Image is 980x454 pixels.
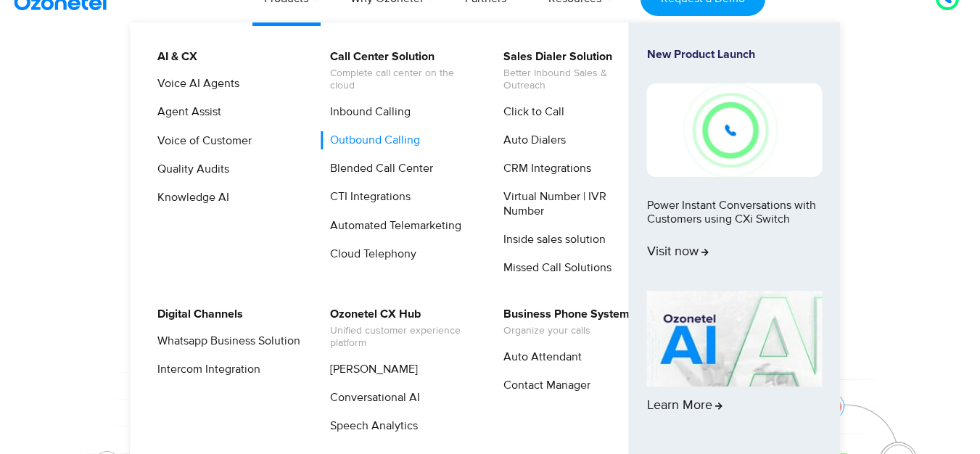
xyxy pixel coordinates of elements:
a: Sales Dialer SolutionBetter Inbound Sales & Outreach [494,48,648,94]
a: Automated Telemarketing [321,217,464,235]
a: Click to Call [494,103,567,121]
a: New Product LaunchPower Instant Conversations with Customers using CXi SwitchVisit now [647,48,823,285]
a: Ozonetel CX HubUnified customer experience platform [321,305,475,352]
a: Voice of Customer [148,132,254,150]
span: Unified customer experience platform [330,325,473,350]
a: Speech Analytics [321,417,420,435]
a: Outbound Calling [321,131,422,149]
a: Knowledge AI [148,189,231,207]
span: Complete call center on the cloud [330,67,473,92]
div: Customer Experiences [37,104,944,174]
div: Orchestrate Intelligent [37,67,944,113]
a: CTI Integrations [321,188,413,206]
a: Auto Dialers [494,131,568,149]
a: Call Center SolutionComplete call center on the cloud [321,48,475,94]
a: Whatsapp Business Solution [148,332,302,350]
a: Agent Assist [148,103,223,121]
span: Organize your calls [503,325,630,337]
a: Virtual Number | IVR Number [494,188,648,220]
a: AI & CX [148,48,199,66]
a: Business Phone SystemOrganize your calls [494,305,632,339]
a: Inside sales solution [494,231,608,249]
a: Quality Audits [148,160,231,178]
a: [PERSON_NAME] [321,360,420,379]
span: Visit now [647,244,709,260]
div: Turn every conversation into a growth engine for your enterprise. [37,175,944,191]
a: Conversational AI [321,389,422,407]
a: Auto Attendant [494,348,584,366]
a: Cloud Telephony [321,245,419,263]
a: Learn More [647,291,823,439]
a: Digital Channels [148,305,245,323]
a: Intercom Integration [148,360,263,379]
span: Learn More [647,398,722,414]
img: AI [647,291,823,387]
a: Missed Call Solutions [494,259,614,277]
img: New-Project-17.png [647,83,823,176]
a: Blended Call Center [321,160,435,178]
span: Better Inbound Sales & Outreach [503,67,646,92]
a: Inbound Calling [321,103,413,121]
a: CRM Integrations [494,160,593,178]
a: Contact Manager [494,376,593,395]
a: Voice AI Agents [148,75,242,93]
